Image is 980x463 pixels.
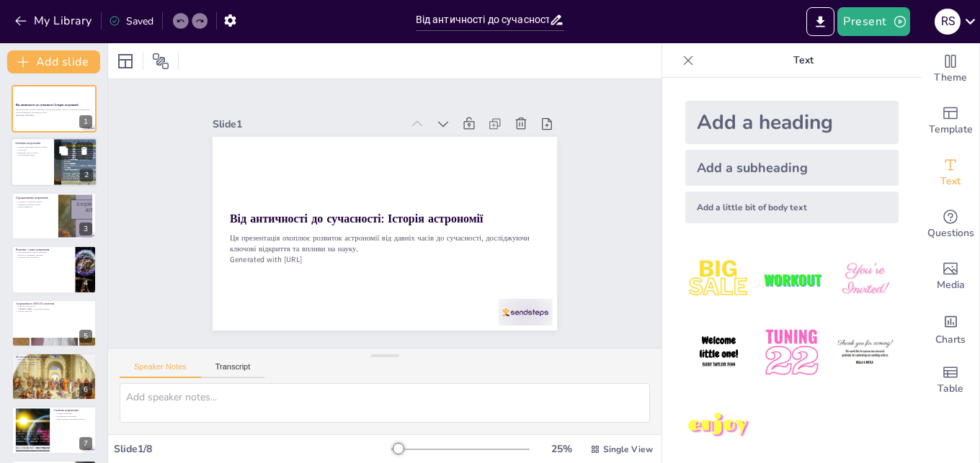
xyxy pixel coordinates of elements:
div: Get real-time input from your audience [922,199,979,251]
p: Ця презентація охоплює розвиток астрономії від давніх часів до сучасності, досліджуючи ключові ві... [16,109,92,114]
div: 7 [79,437,92,450]
div: Add a little bit of body text [685,192,899,223]
div: Change the overall theme [922,43,979,95]
p: Розвиток в арабських країнах [16,200,54,203]
div: 7 [12,406,97,454]
p: Нові об'єкти і явища [16,364,92,367]
div: 6 [79,383,92,396]
span: Theme [934,70,967,86]
div: https://cdn.sendsteps.com/images/logo/sendsteps_logo_white.pnghttps://cdn.sendsteps.com/images/lo... [12,353,97,400]
span: Template [929,122,973,138]
p: Закони Ньютона [16,310,92,313]
div: Add images, graphics, shapes or video [922,251,979,302]
div: R S [935,9,961,35]
div: 3 [79,222,92,235]
div: 2 [80,169,93,182]
div: 4 [79,277,92,289]
p: Відкриття радіоастрономії [16,358,92,361]
p: Generated with [URL] [16,114,92,117]
button: Delete Slide [76,143,93,160]
button: R S [935,7,961,36]
p: Геліоцентрична модель Коперника [16,251,71,254]
div: Add text boxes [922,147,979,199]
span: Table [937,381,963,397]
p: Переклад античних текстів [16,203,54,206]
p: Сучасна астрономія [54,408,92,413]
button: Add slide [7,50,100,73]
button: Duplicate Slide [55,143,72,160]
p: [PERSON_NAME] і супутники Юпітера [16,307,92,310]
img: 1.jpeg [685,246,752,313]
span: Charts [935,332,966,348]
span: Media [937,277,965,293]
p: Відкриття телескопа [16,305,92,307]
div: Slide 1 / 8 [114,442,391,456]
p: Text [700,43,907,78]
div: 25 % [544,442,579,456]
div: Slide 1 [222,99,411,132]
p: Антична астрономія [15,142,50,146]
p: Середньовічна астрономія [16,196,54,200]
img: 6.jpeg [832,319,899,386]
img: 7.jpeg [685,392,752,459]
span: Single View [603,444,653,455]
div: Add a subheading [685,150,899,186]
img: 3.jpeg [832,246,899,313]
div: https://cdn.sendsteps.com/images/logo/sendsteps_logo_white.pnghttps://cdn.sendsteps.com/images/lo... [12,192,97,240]
div: Add ready made slides [922,95,979,147]
button: Present [837,7,909,36]
p: Вплив на традиційні уявлення [16,253,71,256]
p: Поштовх для досліджень [16,256,71,259]
span: Text [940,174,961,189]
div: Saved [109,14,153,28]
button: Export to PowerPoint [806,7,834,36]
img: 5.jpeg [758,319,825,386]
p: Ренесанс і нова астрономія [16,248,71,252]
img: 2.jpeg [758,246,825,313]
p: Астрономія в XVII-XIX століттях [16,301,92,305]
div: Add a table [922,354,979,406]
div: https://cdn.sendsteps.com/images/logo/sendsteps_logo_white.pnghttps://cdn.sendsteps.com/images/lo... [12,300,97,347]
p: Ця презентація охоплює розвиток астрономії від давніх часів до сучасності, досліджуючи ключові ві... [226,217,537,270]
span: Position [152,53,169,70]
strong: Від античності до сучасності: Історія астрономії [229,194,483,236]
div: Layout [114,50,137,73]
div: 1 [79,115,92,128]
p: Вивчення зірок і планет [15,151,50,154]
div: https://cdn.sendsteps.com/images/logo/sendsteps_logo_white.pnghttps://cdn.sendsteps.com/images/lo... [11,138,97,187]
p: Власні відкриття [16,206,54,209]
p: Античні цивілізації заклали основи астрономії [15,146,50,151]
p: Дослідження екзопланет [54,415,92,418]
p: Астрономічні моделі [15,154,50,157]
strong: Від античності до сучасності: Історія астрономії [16,103,79,107]
button: My Library [11,9,98,32]
div: https://cdn.sendsteps.com/images/logo/sendsteps_logo_white.pnghttps://cdn.sendsteps.com/images/lo... [12,85,97,132]
button: Transcript [201,362,265,378]
img: 4.jpeg [685,319,752,386]
p: Темна матерія і еволюція галактик [54,418,92,421]
p: Generated with [URL] [226,238,535,281]
button: Speaker Notes [120,362,201,378]
div: https://cdn.sendsteps.com/images/logo/sendsteps_logo_white.pnghttps://cdn.sendsteps.com/images/lo... [12,246,97,293]
div: 5 [79,330,92,343]
p: Складні технології [54,413,92,415]
div: Add charts and graphs [922,302,979,354]
p: Космічні дослідження [16,361,92,364]
input: Insert title [416,9,550,30]
div: Add a heading [685,101,899,144]
span: Questions [927,225,974,241]
p: XX століття: нові горизонти [16,355,92,359]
